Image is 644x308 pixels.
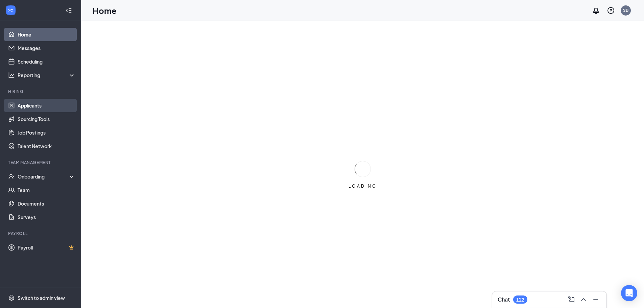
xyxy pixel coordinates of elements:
svg: Collapse [65,7,72,14]
div: Onboarding [18,173,70,180]
a: Home [18,28,75,41]
a: PayrollCrown [18,241,75,254]
a: Surveys [18,210,75,224]
div: 122 [516,297,524,303]
div: Switch to admin view [18,294,65,301]
a: Documents [18,197,75,210]
svg: QuestionInfo [607,6,615,15]
a: Sourcing Tools [18,112,75,126]
svg: WorkstreamLogo [7,7,14,14]
div: LOADING [346,183,380,189]
a: Job Postings [18,126,75,139]
svg: Minimize [592,295,600,304]
div: Open Intercom Messenger [621,285,637,301]
svg: Settings [8,294,15,301]
svg: ChevronUp [579,295,588,304]
button: Minimize [590,294,601,305]
a: Talent Network [18,139,75,153]
div: Team Management [8,160,74,165]
button: ChevronUp [578,294,589,305]
h3: Chat [498,296,510,303]
a: Scheduling [18,55,75,68]
div: SB [623,7,628,13]
svg: UserCheck [8,173,15,180]
a: Messages [18,41,75,55]
a: Team [18,183,75,197]
svg: Notifications [592,6,600,15]
h1: Home [93,5,117,16]
div: Reporting [18,72,76,78]
a: Applicants [18,99,75,112]
svg: ComposeMessage [567,295,575,304]
button: ComposeMessage [566,294,577,305]
div: Hiring [8,89,74,94]
svg: Analysis [8,72,15,78]
div: Payroll [8,231,74,236]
